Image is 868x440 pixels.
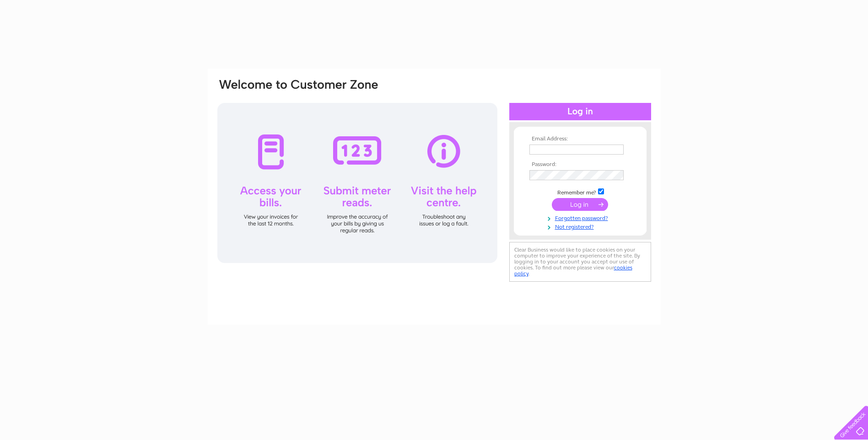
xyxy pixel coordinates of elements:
[527,187,633,196] td: Remember me?
[509,242,651,282] div: Clear Business would like to place cookies on your computer to improve your experience of the sit...
[527,136,633,142] th: Email Address:
[514,264,632,277] a: cookies policy
[527,161,633,168] th: Password:
[552,198,608,211] input: Submit
[529,222,633,231] a: Not registered?
[529,213,633,222] a: Forgotten password?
